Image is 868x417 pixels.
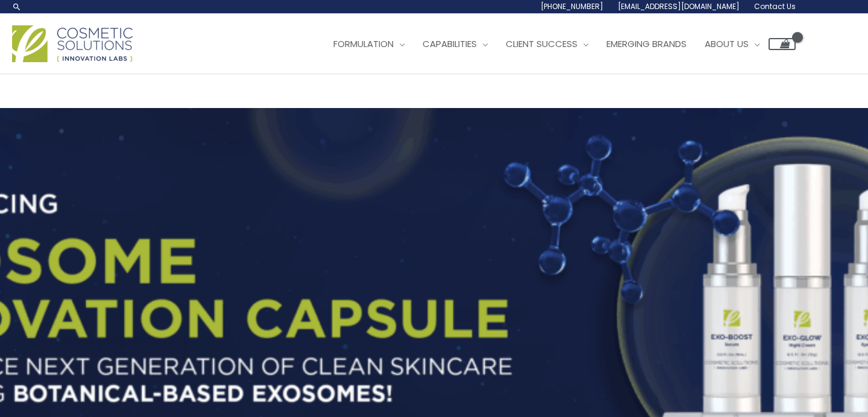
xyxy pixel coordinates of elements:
a: Client Success [497,26,597,62]
span: About Us [705,37,749,50]
span: [PHONE_NUMBER] [541,1,603,11]
nav: Site Navigation [315,26,796,62]
span: Emerging Brands [606,37,687,50]
a: View Shopping Cart, empty [769,38,796,50]
img: Cosmetic Solutions Logo [12,25,133,62]
span: Client Success [506,37,577,50]
a: Capabilities [414,26,497,62]
a: Emerging Brands [597,26,696,62]
a: Formulation [324,26,414,62]
span: Formulation [333,37,394,50]
span: Contact Us [754,1,796,11]
span: [EMAIL_ADDRESS][DOMAIN_NAME] [618,1,740,11]
span: Capabilities [423,37,477,50]
a: Search icon link [12,2,22,11]
a: About Us [696,26,769,62]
